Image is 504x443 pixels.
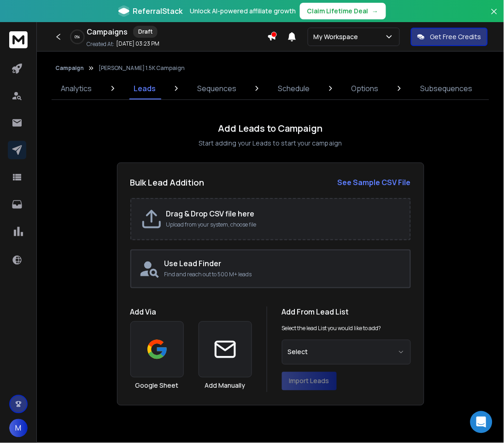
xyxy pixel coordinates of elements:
[314,32,362,41] p: My Workspace
[346,77,384,99] a: Options
[135,381,179,391] h3: Google Sheet
[488,6,500,28] button: Close banner
[128,77,161,99] a: Leads
[99,64,185,72] p: [PERSON_NAME] 1.5K Campaign
[134,83,156,94] p: Leads
[87,41,114,48] p: Created At:
[288,348,308,357] span: Select
[166,208,401,219] h2: Drag & Drop CSV file here
[420,83,472,94] p: Subsequences
[197,83,236,94] p: Sequences
[218,122,323,135] h1: Add Leads to Campaign
[273,77,316,99] a: Schedule
[61,83,92,94] p: Analytics
[116,40,159,47] p: [DATE] 03:23 PM
[430,32,481,41] p: Get Free Credits
[164,271,403,278] p: Find and reach out to 500 M+ leads
[9,419,28,437] button: M
[278,83,310,94] p: Schedule
[338,177,411,188] a: See Sample CSV File
[352,83,379,94] p: Options
[130,176,205,189] h2: Bulk Lead Addition
[282,307,411,318] h1: Add From Lead List
[166,221,401,228] p: Upload from your system, choose file
[470,411,492,433] div: Open Intercom Messenger
[133,6,183,17] span: ReferralStack
[300,3,386,19] button: Claim Lifetime Deal→
[282,325,381,332] p: Select the lead List you would like to add?
[55,64,84,72] button: Campaign
[56,77,98,99] a: Analytics
[87,26,128,37] h1: Campaigns
[164,258,403,269] h2: Use Lead Finder
[192,77,242,99] a: Sequences
[133,26,158,38] div: Draft
[338,177,411,187] strong: See Sample CSV File
[199,139,342,148] p: Start adding your Leads to start your campaign
[411,28,488,46] button: Get Free Credits
[130,307,252,318] h1: Add Via
[372,6,379,16] span: →
[75,34,80,40] p: 0 %
[190,6,296,16] p: Unlock AI-powered affiliate growth
[415,77,478,99] a: Subsequences
[205,381,246,391] h3: Add Manually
